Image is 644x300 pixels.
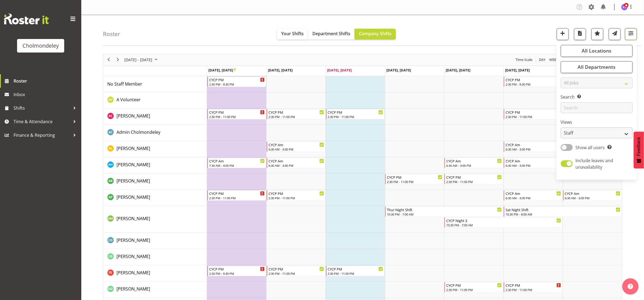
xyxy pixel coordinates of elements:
[574,28,586,40] button: Download a PDF of the roster according to the set date range.
[14,131,70,139] span: Finance & Reporting
[103,76,207,92] td: No Staff Member resource
[359,31,391,37] span: Company Shifts
[113,54,122,66] div: next period
[268,115,324,119] div: 2:30 PM - 11:00 PM
[22,42,59,50] div: Cholmondeley
[267,158,325,168] div: Alexzarn Harmer"s event - CYCP Am Begin From Tuesday, September 23, 2025 at 6:30:00 AM GMT+12:00 ...
[504,109,562,119] div: Abigail Chessum"s event - CYCP PM Begin From Saturday, September 27, 2025 at 2:30:00 PM GMT+12:00...
[506,163,561,168] div: 6:30 AM - 3:00 PM
[506,288,561,292] div: 2:30 PM - 11:00 PM
[634,132,644,168] button: Feedback - Show survey
[268,109,324,115] div: CYCP PM
[625,28,637,40] button: Filter Shifts
[561,94,633,100] label: Search
[505,68,530,73] span: [DATE], [DATE]
[103,125,207,141] td: Admin Cholmondeley resource
[444,282,503,292] div: Dejay Davison"s event - CYCP PM Begin From Friday, September 26, 2025 at 2:30:00 PM GMT+12:00 End...
[209,109,265,115] div: CYCP PM
[446,282,502,288] div: CYCP PM
[209,115,265,119] div: 2:30 PM - 11:00 PM
[446,68,470,73] span: [DATE], [DATE]
[207,109,266,119] div: Abigail Chessum"s event - CYCP PM Begin From Monday, September 22, 2025 at 2:30:00 PM GMT+12:00 E...
[124,56,160,63] button: September 2025
[209,196,265,200] div: 2:30 PM - 11:00 PM
[116,253,150,260] a: [PERSON_NAME]
[103,92,207,109] td: A Volunteer resource
[446,223,561,227] div: 10:30 PM - 7:00 AM
[636,137,641,156] span: Feedback
[504,142,562,152] div: Alexandra Landolt"s event - CYCP Am Begin From Saturday, September 27, 2025 at 6:30:00 AM GMT+12:...
[444,158,503,168] div: Alexzarn Harmer"s event - CYCP Am Begin From Friday, September 26, 2025 at 6:30:00 AM GMT+12:00 E...
[209,77,265,82] div: CYCP PM
[385,207,503,217] div: Andrea McMurray"s event - Thur Night Shift Begin From Thursday, September 25, 2025 at 10:30:00 PM...
[103,141,207,157] td: Alexandra Landolt resource
[621,4,628,10] img: victoria-spackman5507.jpg
[268,266,324,272] div: CYCP PM
[267,109,325,119] div: Abigail Chessum"s event - CYCP PM Begin From Tuesday, September 23, 2025 at 2:30:00 PM GMT+12:00 ...
[208,68,236,73] span: [DATE], [DATE]
[103,265,207,282] td: Danielle Jeffery resource
[116,113,150,119] a: [PERSON_NAME]
[107,81,142,87] a: No Staff Member
[268,163,324,168] div: 6:30 AM - 3:00 PM
[506,191,561,196] div: CYCP Am
[116,97,141,103] span: A Volunteer
[578,64,616,70] span: All Departments
[446,158,502,164] div: CYCP Am
[328,271,383,276] div: 2:30 PM - 11:00 PM
[268,68,293,73] span: [DATE], [DATE]
[506,147,561,151] div: 6:30 AM - 3:00 PM
[591,28,603,40] button: Highlight an important date within the roster.
[105,56,112,63] button: Previous
[103,190,207,206] td: Amelie Paroll resource
[209,191,265,196] div: CYCP PM
[124,56,153,63] span: [DATE] - [DATE]
[116,269,150,276] a: [PERSON_NAME]
[268,158,324,164] div: CYCP Am
[446,218,561,223] div: CYCP Night 3
[207,158,266,168] div: Alexzarn Harmer"s event - CYCP Am Begin From Monday, September 22, 2025 at 7:30:00 AM GMT+12:00 E...
[116,178,150,184] a: [PERSON_NAME]
[504,282,562,292] div: Dejay Davison"s event - CYCP PM Begin From Saturday, September 27, 2025 at 2:30:00 PM GMT+12:00 E...
[104,54,113,66] div: previous period
[506,196,561,200] div: 6:30 AM - 3:00 PM
[387,212,502,216] div: 10:30 PM - 7:00 AM
[14,104,70,112] span: Shifts
[207,266,266,276] div: Danielle Jeffery"s event - CYCP PM Begin From Monday, September 22, 2025 at 2:30:00 PM GMT+12:00 ...
[268,142,324,147] div: CYCP Am
[506,115,561,119] div: 2:30 PM - 11:00 PM
[116,162,150,168] span: [PERSON_NAME]
[267,266,325,276] div: Danielle Jeffery"s event - CYCP PM Begin From Tuesday, September 23, 2025 at 2:30:00 PM GMT+12:00...
[609,28,621,40] button: Send a list of all shifts for the selected filtered period to all rostered employees.
[504,77,562,87] div: No Staff Member"s event - CYCP PM Begin From Saturday, September 27, 2025 at 2:30:00 PM GMT+12:00...
[561,61,633,73] button: All Departments
[328,115,383,119] div: 2:30 PM - 11:00 PM
[549,56,559,63] span: Week
[355,29,396,40] button: Company Shifts
[444,217,562,228] div: Andrea McMurray"s event - CYCP Night 3 Begin From Friday, September 26, 2025 at 10:30:00 PM GMT+1...
[116,237,150,243] a: [PERSON_NAME]
[576,158,613,170] span: Include leaves and unavailability
[506,77,561,82] div: CYCP PM
[116,96,141,103] a: A Volunteer
[326,109,385,119] div: Abigail Chessum"s event - CYCP PM Begin From Wednesday, September 24, 2025 at 2:30:00 PM GMT+12:0...
[116,286,150,292] a: [PERSON_NAME]
[563,190,622,201] div: Amelie Paroll"s event - CYCP Am Begin From Sunday, September 28, 2025 at 6:30:00 AM GMT+13:00 End...
[116,194,150,200] span: [PERSON_NAME]
[107,81,142,87] span: No Staff Member
[116,253,150,259] span: [PERSON_NAME]
[209,266,265,272] div: CYCP PM
[506,207,620,212] div: Sat Night Shift
[103,206,207,233] td: Andrea McMurray resource
[326,266,385,276] div: Danielle Jeffery"s event - CYCP PM Begin From Wednesday, September 24, 2025 at 2:30:00 PM GMT+12:...
[506,142,561,147] div: CYCP Am
[557,28,569,40] button: Add a new shift
[267,142,325,152] div: Alexandra Landolt"s event - CYCP Am Begin From Tuesday, September 23, 2025 at 6:30:00 AM GMT+12:0...
[387,180,442,184] div: 2:30 PM - 11:00 PM
[312,31,350,37] span: Department Shifts
[207,190,266,201] div: Amelie Paroll"s event - CYCP PM Begin From Monday, September 22, 2025 at 2:30:00 PM GMT+12:00 End...
[103,174,207,190] td: Ally Brown resource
